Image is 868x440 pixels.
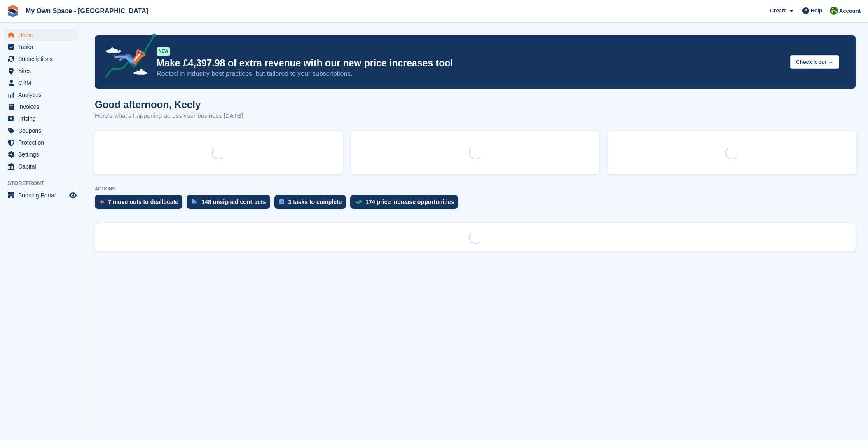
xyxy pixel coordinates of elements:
img: price-adjustments-announcement-icon-8257ccfd72463d97f412b2fc003d46551f7dbcb40ab6d574587a9cd5c0d94... [98,33,156,80]
span: Analytics [18,89,68,101]
div: NEW [157,47,170,56]
button: Check it out → [790,55,839,69]
img: Keely [830,7,838,15]
img: move_outs_to_deallocate_icon-f764333ba52eb49d3ac5e1228854f67142a1ed5810a6f6cc68b1a99e826820c5.svg [100,199,104,204]
a: menu [4,125,78,136]
span: Capital [18,161,68,172]
div: 148 unsigned contracts [201,199,266,205]
p: Make £4,397.98 of extra revenue with our new price increases tool [157,57,784,69]
a: menu [4,29,78,41]
span: Storefront [7,179,82,187]
p: Here's what's happening across your business [DATE] [95,111,243,121]
img: task-75834270c22a3079a89374b754ae025e5fb1db73e45f91037f5363f120a921f8.svg [279,199,284,204]
a: menu [4,161,78,172]
a: 7 move outs to deallocate [95,195,187,213]
a: 3 tasks to complete [274,195,350,213]
p: ACTIONS [95,186,856,192]
span: Protection [18,137,68,148]
a: menu [4,137,78,148]
a: menu [4,53,78,65]
a: menu [4,89,78,101]
span: Help [811,7,822,15]
img: price_increase_opportunities-93ffe204e8149a01c8c9dc8f82e8f89637d9d84a8eef4429ea346261dce0b2c0.svg [355,200,362,204]
div: 174 price increase opportunities [366,199,454,205]
a: My Own Space - [GEOGRAPHIC_DATA] [22,4,152,18]
span: Pricing [18,113,68,124]
span: Subscriptions [18,53,68,65]
a: menu [4,113,78,124]
span: Settings [18,149,68,160]
span: Invoices [18,101,68,112]
span: CRM [18,77,68,89]
p: Rooted in industry best practices, but tailored to your subscriptions. [157,69,784,78]
span: Account [839,7,861,15]
a: menu [4,190,78,201]
a: menu [4,41,78,53]
h1: Good afternoon, Keely [95,99,243,110]
a: Preview store [68,190,78,200]
span: Home [18,29,68,41]
span: Coupons [18,125,68,136]
span: Tasks [18,41,68,53]
a: menu [4,149,78,160]
a: 174 price increase opportunities [350,195,463,213]
img: stora-icon-8386f47178a22dfd0bd8f6a31ec36ba5ce8667c1dd55bd0f319d3a0aa187defe.svg [7,5,19,17]
span: Sites [18,65,68,77]
div: 3 tasks to complete [288,199,342,205]
div: 7 move outs to deallocate [108,199,178,205]
span: Booking Portal [18,190,68,201]
a: menu [4,77,78,89]
a: menu [4,101,78,112]
img: contract_signature_icon-13c848040528278c33f63329250d36e43548de30e8caae1d1a13099fd9432cc5.svg [192,199,197,204]
a: 148 unsigned contracts [187,195,274,213]
span: Create [770,7,786,15]
a: menu [4,65,78,77]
